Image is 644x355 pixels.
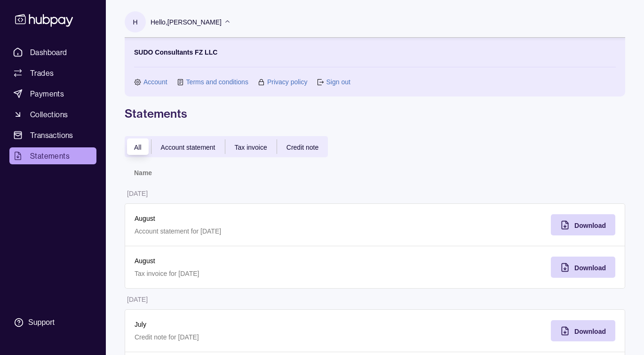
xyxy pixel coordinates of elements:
[135,256,366,266] p: August
[134,144,142,151] span: All
[574,328,606,335] span: Download
[9,85,96,102] a: Payments
[30,109,68,120] span: Collections
[9,65,96,81] a: Trades
[125,136,328,157] div: documentTypes
[9,106,96,123] a: Collections
[9,127,96,144] a: Transactions
[135,332,366,342] p: Credit note for [DATE]
[135,319,366,330] p: July
[574,222,606,229] span: Download
[286,144,318,151] span: Credit note
[267,77,308,87] a: Privacy policy
[134,169,152,177] p: Name
[161,144,215,151] span: Account statement
[551,214,615,235] button: Download
[235,144,267,151] span: Tax invoice
[127,190,148,197] p: [DATE]
[135,268,366,279] p: Tax invoice for [DATE]
[151,17,222,27] p: Hello, [PERSON_NAME]
[9,147,96,164] a: Statements
[30,67,54,79] span: Trades
[133,17,137,27] p: H
[134,47,217,57] p: SUDO Consultants FZ LLC
[143,77,167,87] a: Account
[127,296,148,303] p: [DATE]
[30,150,70,161] span: Statements
[30,88,64,99] span: Payments
[28,317,55,328] div: Support
[125,106,625,121] h1: Statements
[186,77,248,87] a: Terms and conditions
[551,320,615,341] button: Download
[326,77,350,87] a: Sign out
[9,313,96,332] a: Support
[551,257,615,278] button: Download
[135,213,366,224] p: August
[9,44,96,61] a: Dashboard
[135,226,366,236] p: Account statement for [DATE]
[30,129,73,141] span: Transactions
[30,47,67,58] span: Dashboard
[574,264,606,272] span: Download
